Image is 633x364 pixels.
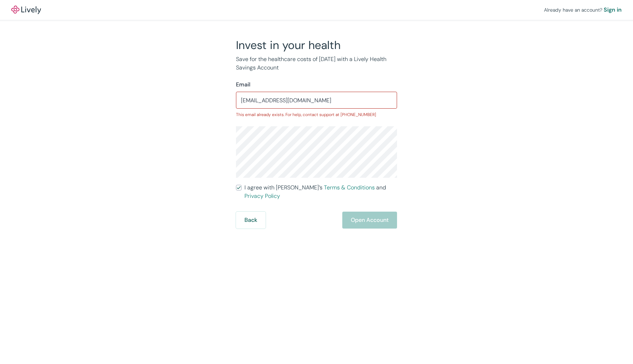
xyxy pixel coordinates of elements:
a: LivelyLively [11,6,41,14]
h2: Invest in your health [236,38,397,52]
span: I agree with [PERSON_NAME]’s and [244,183,397,200]
label: Email [236,80,250,89]
a: Sign in [604,6,622,14]
div: Already have an account? [544,6,622,14]
p: Save for the healthcare costs of [DATE] with a Lively Health Savings Account [236,55,397,72]
a: Privacy Policy [244,192,280,200]
p: This email already exists. For help, contact support at [PHONE_NUMBER] [236,111,397,118]
a: Terms & Conditions [324,184,375,191]
button: Back [236,212,266,229]
img: Lively [11,6,41,14]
